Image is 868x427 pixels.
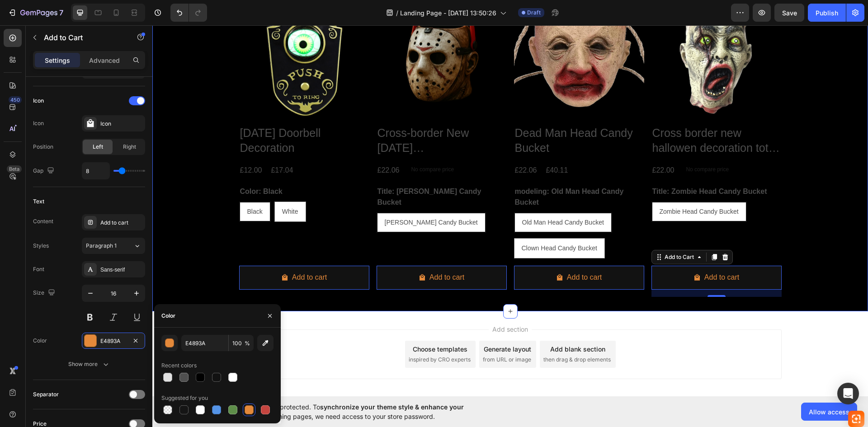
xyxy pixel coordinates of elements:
[33,143,53,151] div: Position
[392,138,416,153] div: £40.11
[33,197,44,206] div: Text
[224,99,354,131] h2: Cross-border New [DATE] [PERSON_NAME] [DATE] Candy Bucket Storage Basket
[33,97,44,105] div: Icon
[33,356,145,372] button: Show more
[362,138,386,153] div: £22.06
[256,330,318,338] span: inspired by CRO experts
[782,9,797,17] span: Save
[369,219,445,226] span: Clown Head Candy Bucket
[808,4,846,22] button: Publish
[245,339,250,347] span: %
[809,407,849,417] span: Allow access
[336,299,379,309] span: Add section
[510,228,543,236] div: Add to Cart
[161,312,175,320] div: Color
[68,360,110,369] div: Show more
[362,160,492,183] legend: modeling: Old Man Head Candy Bucket
[398,319,453,328] div: Add blank section
[7,165,22,173] div: Beta
[499,160,616,173] legend: Title: Zombie Head Candy Bucket
[140,246,175,259] div: Add to cart
[59,7,63,18] p: 7
[170,4,207,22] div: Undo/Redo
[400,8,496,18] span: Landing Page - [DATE] 13:50:26
[33,287,57,299] div: Size
[89,56,120,65] p: Advanced
[331,319,379,328] div: Generate layout
[45,56,70,65] p: Settings
[33,217,53,225] div: Content
[507,183,586,190] span: Zombie Head Candy Bucket
[4,4,67,22] button: 7
[33,242,49,250] div: Styles
[33,165,56,177] div: Gap
[86,242,117,250] span: Paragraph 1
[224,240,354,264] button: Add to cart
[224,160,354,183] legend: Title: [PERSON_NAME] Candy Bucket
[210,402,499,421] span: Your page is password protected. To when designing pages, we need access to your store password.
[152,25,868,396] iframe: Design area
[370,193,452,201] span: Old Man Head Candy Bucket
[391,330,458,338] span: then drag & drop elements
[552,246,587,259] div: Add to cart
[210,403,464,420] span: synchronize your theme style & enhance your experience
[499,138,523,153] div: £22.00
[499,99,629,131] h2: Cross border new hallowen decoration tote bag [DATE] kids candy gift bag ornament gift bag
[82,238,145,254] button: Paragraph 1
[130,183,146,190] span: White
[100,266,143,274] div: Sans-serif
[232,193,325,201] span: [PERSON_NAME] Candy Bucket
[161,361,197,370] div: Recent colors
[33,119,44,127] div: Icon
[161,394,208,402] div: Suggested for you
[44,32,121,43] p: Add to Cart
[330,330,379,338] span: from URL or image
[87,240,217,264] button: Add to cart
[224,138,248,153] div: £22.06
[181,335,228,351] input: Eg: FFFFFF
[87,99,217,131] h2: [DATE] Doorbell Decoration
[118,138,142,153] div: £17.04
[415,246,449,259] div: Add to cart
[93,143,103,151] span: Left
[260,319,315,328] div: Choose templates
[774,4,804,22] button: Save
[100,337,127,345] div: E4893A
[33,265,44,273] div: Font
[82,163,109,179] input: Auto
[100,120,143,128] div: Icon
[123,143,136,151] span: Right
[95,183,110,190] span: Black
[533,141,576,147] p: No compare price
[259,141,302,147] p: No compare price
[396,8,398,18] span: /
[87,160,131,173] legend: Color: Black
[527,9,541,17] span: Draft
[499,240,629,264] button: Add to cart
[837,383,859,404] div: Open Intercom Messenger
[362,99,492,131] h2: Dead Man Head Candy Bucket
[801,403,857,421] button: Allow access
[100,219,143,227] div: Add to cart
[277,246,312,259] div: Add to cart
[9,96,22,103] div: 450
[362,240,492,264] button: Add to cart
[87,138,111,153] div: £12.00
[816,8,838,18] div: Publish
[33,337,47,345] div: Color
[33,390,59,399] div: Separator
